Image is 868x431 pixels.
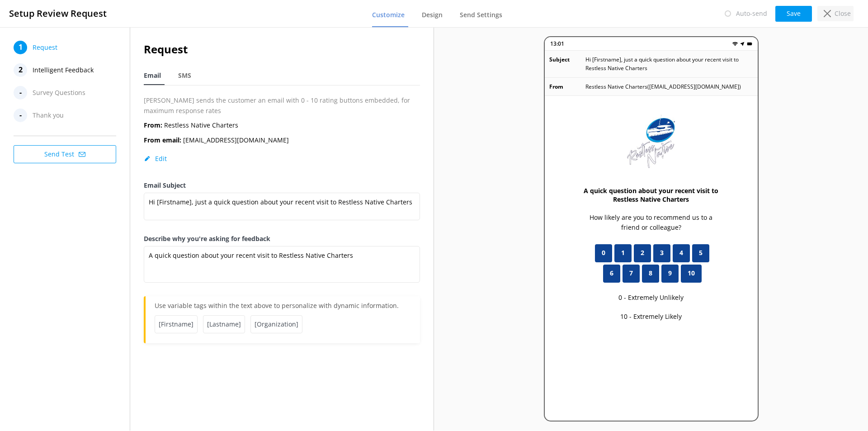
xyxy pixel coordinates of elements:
[144,41,420,58] h2: Request
[9,6,107,21] h3: Setup Review Request
[372,10,405,19] span: Customize
[178,71,191,80] span: SMS
[549,82,585,91] p: From
[688,268,695,278] span: 10
[627,114,675,168] img: 845-1757959360.jpg
[620,312,682,322] p: 10 - Extremely Likely
[144,120,238,130] p: Restless Native Charters
[33,41,57,54] span: Request
[33,109,64,122] span: Thank you
[144,234,420,244] label: Describe why you're asking for feedback
[747,41,752,47] img: battery.png
[144,193,420,220] textarea: Hi [Firstname], just a quick question about your recent visit to Restless Native Charters
[250,315,302,333] span: [Organization]
[641,248,644,258] span: 2
[14,41,27,54] div: 1
[14,63,27,77] div: 2
[144,135,289,145] p: [EMAIL_ADDRESS][DOMAIN_NAME]
[33,86,85,99] span: Survey Questions
[775,6,812,22] button: Save
[610,268,613,278] span: 6
[740,41,745,47] img: near-me.png
[144,136,181,144] b: From email:
[736,9,767,19] p: Auto-send
[621,248,625,258] span: 1
[144,154,167,163] button: Edit
[660,248,664,258] span: 3
[679,248,683,258] span: 4
[155,315,198,333] span: [Firstname]
[144,246,420,283] textarea: A quick question about your recent visit to Restless Native Charters
[618,293,684,303] p: 0 - Extremely Unlikely
[549,55,585,72] p: Subject
[14,109,27,122] div: -
[581,213,722,233] p: How likely are you to recommend us to a friend or colleague?
[14,86,27,99] div: -
[699,248,703,258] span: 5
[585,55,753,72] p: Hi [Firstname], just a quick question about your recent visit to Restless Native Charters
[14,145,116,163] button: Send Test
[144,180,420,190] label: Email Subject
[649,268,652,278] span: 8
[629,268,633,278] span: 7
[155,301,411,315] p: Use variable tags within the text above to personalize with dynamic information.
[203,315,245,333] span: [Lastname]
[550,39,564,48] p: 13:01
[732,41,738,47] img: wifi.png
[602,248,605,258] span: 0
[422,10,443,19] span: Design
[144,121,162,129] b: From:
[581,186,722,204] h3: A quick question about your recent visit to Restless Native Charters
[144,71,161,80] span: Email
[33,63,94,77] span: Intelligent Feedback
[144,95,420,116] p: [PERSON_NAME] sends the customer an email with 0 - 10 rating buttons embedded, for maximum respon...
[585,82,741,91] p: Restless Native Charters ( [EMAIL_ADDRESS][DOMAIN_NAME] )
[835,9,851,19] p: Close
[460,10,502,19] span: Send Settings
[668,268,672,278] span: 9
